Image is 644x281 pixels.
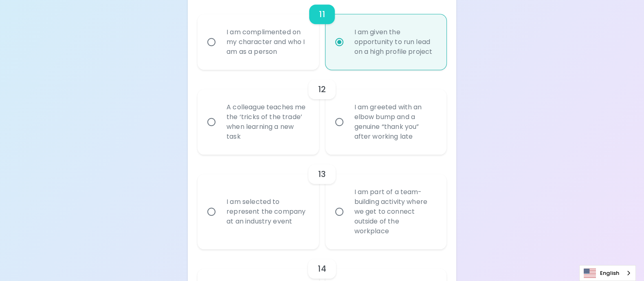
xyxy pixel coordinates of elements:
h6: 13 [318,168,326,181]
div: I am selected to represent the company at an industry event [220,187,314,236]
div: A colleague teaches me the ‘tricks of the trade’ when learning a new task [220,93,314,151]
div: I am part of a team-building activity where we get to connect outside of the workplace [348,177,442,246]
h6: 12 [318,83,326,96]
div: choice-group-check [198,155,446,249]
h6: 14 [318,262,326,275]
a: English [580,266,635,281]
div: Language [579,265,636,281]
h6: 11 [319,8,325,21]
div: I am greeted with an elbow bump and a genuine “thank you” after working late [348,93,442,151]
div: I am given the opportunity to run lead on a high profile project [348,18,442,66]
div: choice-group-check [198,70,446,155]
aside: Language selected: English [579,265,636,281]
div: I am complimented on my character and who I am as a person [220,18,314,66]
